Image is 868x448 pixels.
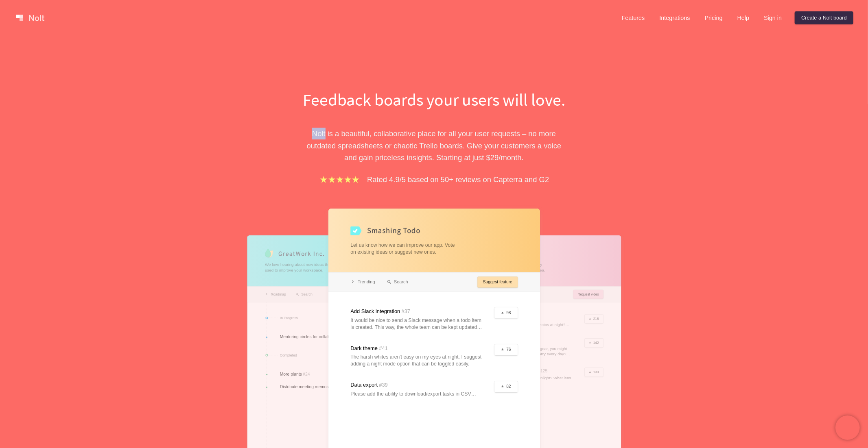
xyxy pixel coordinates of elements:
[367,174,549,185] p: Rated 4.9/5 based on 50+ reviews on Capterra and G2
[731,11,756,24] a: Help
[319,175,361,184] img: stars.b067e34983.png
[615,11,652,24] a: Features
[698,11,729,24] a: Pricing
[294,128,575,163] p: Nolt is a beautiful, collaborative place for all your user requests – no more outdated spreadshee...
[653,11,696,24] a: Integrations
[795,11,853,24] a: Create a Nolt board
[835,415,860,440] iframe: Chatra live chat
[757,11,788,24] a: Sign in
[294,88,575,111] h1: Feedback boards your users will love.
